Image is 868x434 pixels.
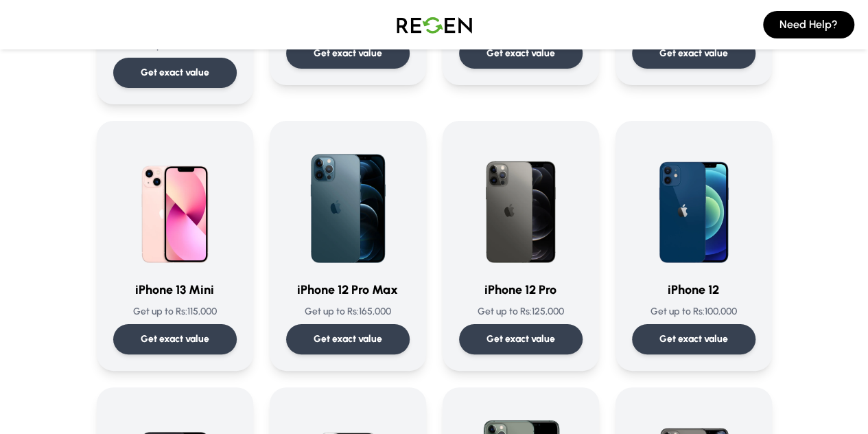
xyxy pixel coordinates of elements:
[314,47,382,60] p: Get exact value
[459,137,583,269] img: iPhone 12 Pro
[286,305,410,319] p: Get up to Rs: 165,000
[314,332,382,346] p: Get exact value
[632,305,755,319] p: Get up to Rs: 100,000
[113,305,237,319] p: Get up to Rs: 115,000
[486,332,555,346] p: Get exact value
[459,280,583,299] h3: iPhone 12 Pro
[113,280,237,299] h3: iPhone 13 Mini
[386,5,482,44] img: Logo
[141,66,209,80] p: Get exact value
[286,280,410,299] h3: iPhone 12 Pro Max
[141,332,209,346] p: Get exact value
[632,280,755,299] h3: iPhone 12
[632,137,755,269] img: iPhone 12
[659,332,728,346] p: Get exact value
[486,47,555,60] p: Get exact value
[763,11,854,38] button: Need Help?
[286,137,410,269] img: iPhone 12 Pro Max
[459,305,583,319] p: Get up to Rs: 125,000
[659,47,728,60] p: Get exact value
[113,137,237,269] img: iPhone 13 Mini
